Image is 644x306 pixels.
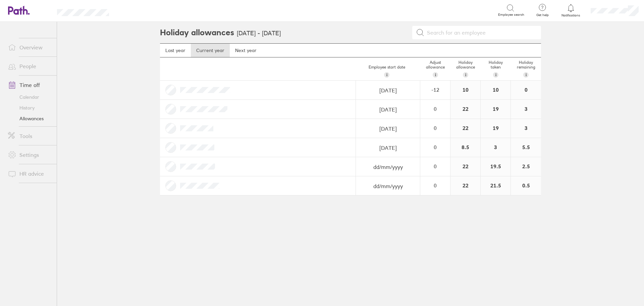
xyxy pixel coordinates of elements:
div: Employee start date [353,62,420,80]
a: History [3,102,57,113]
input: Search for an employee [424,26,537,39]
input: dd/mm/yyyy [356,100,420,119]
div: Search [127,7,144,13]
div: 22 [450,157,480,176]
div: 22 [450,119,480,138]
div: 0 [421,163,450,169]
div: Holiday taken [481,57,511,80]
span: Notifications [560,13,582,17]
div: 0 [421,125,450,131]
a: Last year [160,44,191,57]
a: Next year [230,44,262,57]
a: Allowances [3,113,57,124]
a: Overview [3,41,57,54]
a: Notifications [560,3,582,17]
a: HR advice [3,167,57,180]
a: Current year [191,44,230,57]
div: 10 [450,81,480,99]
div: 22 [450,176,480,195]
div: Holiday allowance [450,57,481,80]
input: dd/mm/yyyy [356,158,420,176]
input: dd/mm/yyyy [356,138,420,157]
div: 8.5 [450,138,480,157]
div: 21.5 [481,176,511,195]
a: Tools [3,129,57,143]
span: i [435,72,436,78]
a: Calendar [3,92,57,102]
span: i [526,72,527,78]
div: 3 [481,138,511,157]
div: 3 [511,119,541,138]
div: 5.5 [511,138,541,157]
input: dd/mm/yyyy [356,177,420,195]
div: 0 [421,106,450,112]
a: Settings [3,148,57,162]
h3: [DATE] - [DATE] [237,30,281,37]
div: 0.5 [511,176,541,195]
span: Employee search [498,13,524,17]
div: 3 [511,100,541,119]
div: Holiday remaining [511,57,541,80]
h2: Holiday allowances [160,22,234,43]
div: -12 [421,87,450,93]
div: 19 [481,100,511,119]
div: 10 [481,81,511,99]
a: Time off [3,78,57,92]
div: 2.5 [511,157,541,176]
span: i [465,72,466,78]
div: Adjust allowance [420,57,450,80]
div: 22 [450,100,480,119]
span: i [495,72,496,78]
div: 0 [511,81,541,99]
a: People [3,59,57,73]
input: dd/mm/yyyy [356,81,420,100]
div: 0 [421,182,450,188]
div: 0 [421,144,450,150]
input: dd/mm/yyyy [356,119,420,138]
div: 19 [481,119,511,138]
span: i [386,72,387,78]
div: 19.5 [481,157,511,176]
span: Get help [532,13,553,17]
